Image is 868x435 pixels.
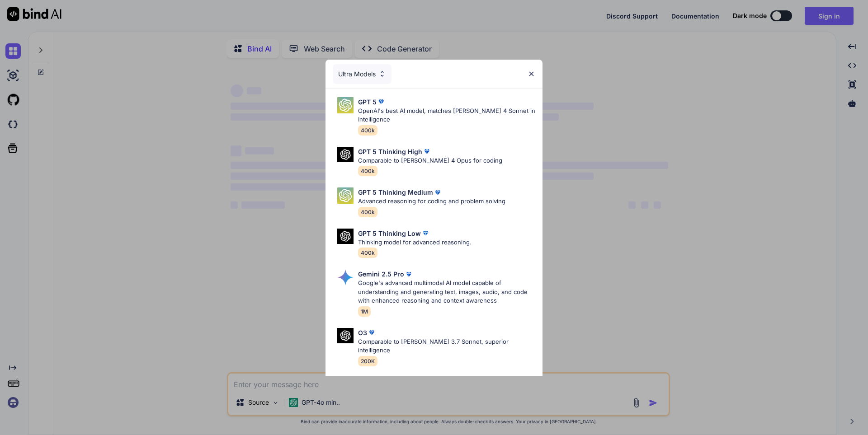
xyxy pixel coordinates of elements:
[358,269,404,279] p: Gemini 2.5 Pro
[358,197,505,206] p: Advanced reasoning for coding and problem solving
[358,125,377,136] span: 400k
[337,97,354,113] img: Pick Models
[367,328,376,337] img: premium
[377,97,386,106] img: premium
[421,229,430,238] img: premium
[433,188,442,197] img: premium
[337,328,354,344] img: Pick Models
[358,97,377,107] p: GPT 5
[528,70,535,78] img: close
[404,270,413,279] img: premium
[358,306,371,317] span: 1M
[337,187,354,204] img: Pick Models
[358,248,377,258] span: 400k
[358,187,433,197] p: GPT 5 Thinking Medium
[358,356,377,366] span: 200K
[358,328,367,337] p: O3
[422,147,431,156] img: premium
[358,279,535,305] p: Google's advanced multimodal AI model capable of understanding and generating text, images, audio...
[337,229,354,244] img: Pick Models
[358,337,535,355] p: Comparable to [PERSON_NAME] 3.7 Sonnet, superior intelligence
[358,107,535,124] p: OpenAI's best AI model, matches [PERSON_NAME] 4 Sonnet in Intelligence
[358,147,422,156] p: GPT 5 Thinking High
[358,207,377,217] span: 400k
[378,70,386,78] img: Pick Models
[337,269,354,285] img: Pick Models
[337,147,354,163] img: Pick Models
[333,64,392,84] div: Ultra Models
[358,238,472,247] p: Thinking model for advanced reasoning.
[358,156,502,165] p: Comparable to [PERSON_NAME] 4 Opus for coding
[358,166,377,176] span: 400k
[358,229,421,238] p: GPT 5 Thinking Low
